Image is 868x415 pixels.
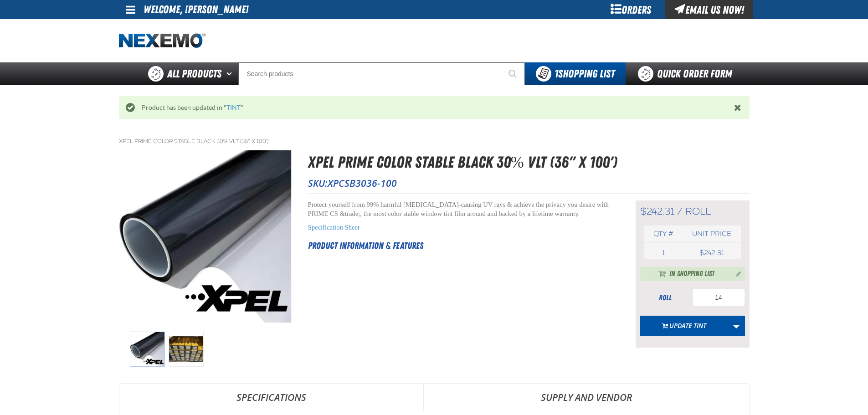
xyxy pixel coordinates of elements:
img: XPEL PRIME Color Stable Black 30% VLT (36" x 100') [119,150,292,323]
button: Start Searching [502,62,525,85]
button: You have 1 Shopping List. Open to view details [525,62,626,85]
a: More Actions [728,316,745,336]
span: Shopping List [555,67,615,80]
input: Search [238,62,525,85]
h2: Product Information & Features [308,239,613,252]
input: Product Quantity [693,288,745,307]
div: roll [640,293,690,303]
p: SKU: [308,177,750,190]
td: $242.31 [683,246,740,259]
p: Protect yourself from 99% harmful [MEDICAL_DATA]-causing UV rays & achieve the privacy you desire... [308,200,613,219]
span: XPCSB3036-100 [328,177,397,190]
span: All Products [167,66,221,82]
a: XPEL PRIME Color Stable Black 30% VLT (36" x 100') [119,138,268,145]
span: roll [685,205,711,217]
th: Unit price [683,225,740,242]
img: XPEL PRIME Color Stable Black 30% VLT (36" x 100') [169,332,204,367]
span: / [677,205,683,217]
a: Quick Order Form [626,62,749,85]
button: Update TINT [640,316,728,336]
button: Manage current product in the Shopping List [729,268,743,279]
button: Close the Notification [732,101,745,114]
div: Product has been updated in " " [135,103,734,112]
th: Qty # [644,225,683,242]
span: 1 [662,249,665,257]
strong: 1 [555,67,558,80]
a: TINT [226,104,241,111]
h1: XPEL PRIME Color Stable Black 30% VLT (36" x 100') [308,150,750,174]
a: Specification Sheet [308,224,360,231]
a: Supply and Vendor [424,384,749,411]
span: $242.31 [640,205,674,217]
a: Home [119,33,205,49]
img: Nexemo logo [119,33,205,49]
span: In Shopping List [669,269,714,280]
a: Specifications [119,384,423,411]
button: Open All Products pages [223,62,238,85]
img: XPEL PRIME Color Stable Black 30% VLT (36" x 100') [130,332,165,367]
nav: Breadcrumbs [119,138,750,145]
